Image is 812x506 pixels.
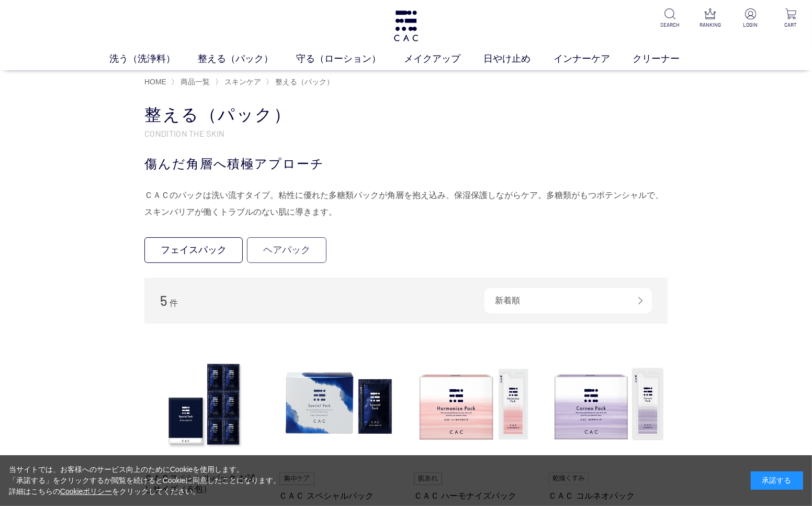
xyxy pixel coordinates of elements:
[224,78,261,86] span: スキンケア
[549,345,668,464] img: ＣＡＣ コルネオパック
[296,52,404,65] a: 守る（ローション）
[778,8,804,29] a: CART
[144,237,243,263] a: フェイスパック
[181,78,210,86] span: 商品一覧
[178,78,210,86] a: 商品一覧
[738,21,763,29] p: LOGIN
[279,345,399,464] img: ＣＡＣ スペシャルパック
[266,77,336,87] li: 〉
[697,8,723,29] a: RANKING
[484,288,652,313] div: 新着順
[392,10,420,41] img: logo
[144,128,668,139] p: CONDITION THE SKIN
[657,8,683,29] a: SEARCH
[273,78,334,86] a: 整える（パック）
[9,464,281,497] div: 当サイトでは、お客様へのサービス向上のためにCookieを使用します。 「承諾する」をクリックするか閲覧を続けるとCookieに同意したことになります。 詳細はこちらの をクリックしてください。
[697,21,723,29] p: RANKING
[751,471,803,490] div: 承諾する
[738,8,763,29] a: LOGIN
[404,52,483,65] a: メイクアップ
[60,487,112,496] a: Cookieポリシー
[483,52,554,65] a: 日やけ止め
[414,345,533,464] img: ＣＡＣ ハーモナイズパック
[170,299,178,307] span: 件
[109,52,198,65] a: 洗う（洗浄料）
[144,187,668,221] div: ＣＡＣのパックは洗い流すタイプ。粘性に優れた多糖類パックが角層を抱え込み、保湿保護しながらケア。多糖類がもつポテンシャルで、スキンバリアが働くトラブルのない肌に導きます。
[247,237,326,263] a: ヘアパック
[778,21,804,29] p: CART
[144,155,668,173] div: 傷んだ角層へ積極アプローチ
[160,292,167,309] span: 5
[275,78,334,86] span: 整える（パック）
[633,52,703,65] a: クリーナー
[171,77,212,87] li: 〉
[657,21,683,29] p: SEARCH
[222,78,261,86] a: スキンケア
[144,345,264,464] img: ＣＡＣスペシャルパック お試しサイズ（６包）
[215,77,264,87] li: 〉
[198,52,296,65] a: 整える（パック）
[144,104,668,126] h1: 整える（パック）
[144,78,166,86] a: HOME
[554,52,633,65] a: インナーケア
